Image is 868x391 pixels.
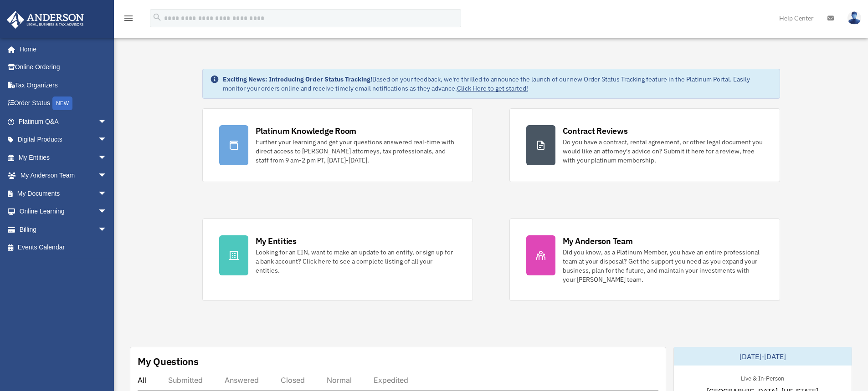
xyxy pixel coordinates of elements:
a: Platinum Knowledge Room Further your learning and get your questions answered real-time with dire... [202,108,473,182]
img: Anderson Advisors Platinum Portal [4,11,87,29]
a: Home [6,40,116,58]
div: NEW [52,96,72,110]
a: Tax Organizers [6,76,121,94]
a: My Anderson Team Did you know, as a Platinum Member, you have an entire professional team at your... [509,218,780,301]
a: Click Here to get started! [457,84,528,92]
a: Online Learningarrow_drop_down [6,203,121,221]
span: arrow_drop_down [98,203,116,221]
a: menu [123,16,134,24]
div: Normal [327,376,352,385]
span: arrow_drop_down [98,148,116,167]
a: Contract Reviews Do you have a contract, rental agreement, or other legal document you would like... [509,108,780,182]
span: arrow_drop_down [98,167,116,185]
a: My Documentsarrow_drop_down [6,184,121,203]
a: My Entities Looking for an EIN, want to make an update to an entity, or sign up for a bank accoun... [202,218,473,301]
div: My Entities [256,235,297,247]
i: search [152,12,162,22]
img: User Pic [847,11,861,25]
a: My Entitiesarrow_drop_down [6,148,121,167]
a: My Anderson Teamarrow_drop_down [6,167,121,185]
div: Answered [225,376,259,385]
div: Further your learning and get your questions answered real-time with direct access to [PERSON_NAM... [256,137,456,165]
div: Live & In-Person [734,373,791,382]
div: Do you have a contract, rental agreement, or other legal document you would like an attorney's ad... [563,137,763,165]
span: arrow_drop_down [98,112,116,131]
div: Looking for an EIN, want to make an update to an entity, or sign up for a bank account? Click her... [256,248,456,275]
div: Submitted [168,376,203,385]
strong: Exciting News: Introducing Order Status Tracking! [223,75,372,83]
div: All [138,376,146,385]
a: Online Ordering [6,58,121,76]
div: Closed [281,376,305,385]
a: Billingarrow_drop_down [6,220,121,239]
div: Did you know, as a Platinum Member, you have an entire professional team at your disposal? Get th... [563,248,763,284]
div: Platinum Knowledge Room [256,125,357,137]
div: Expedited [374,376,408,385]
span: arrow_drop_down [98,131,116,149]
a: Platinum Q&Aarrow_drop_down [6,112,121,131]
div: [DATE]-[DATE] [674,347,852,366]
span: arrow_drop_down [98,220,116,239]
div: My Anderson Team [563,235,633,247]
div: Contract Reviews [563,125,628,137]
span: arrow_drop_down [98,184,116,203]
div: My Questions [138,355,199,368]
a: Events Calendar [6,239,121,257]
a: Order StatusNEW [6,94,121,113]
i: menu [123,13,134,24]
a: Digital Productsarrow_drop_down [6,131,121,149]
div: Based on your feedback, we're thrilled to announce the launch of our new Order Status Tracking fe... [223,75,772,93]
